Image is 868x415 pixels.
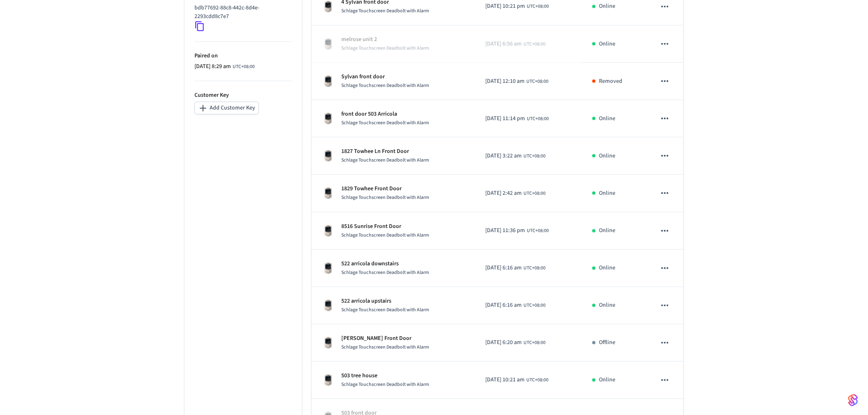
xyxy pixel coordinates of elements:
img: Schlage Sense Smart Deadbolt with Camelot Trim, Front [322,224,335,237]
p: Removed [599,77,622,86]
p: Offline [599,338,615,347]
span: UTC+08:00 [523,190,546,197]
p: Online [599,301,615,310]
p: Online [599,152,615,160]
span: Schlage Touchscreen Deadbolt with Alarm [341,381,429,388]
div: Asia/Singapore [485,152,546,160]
span: UTC+08:00 [523,41,546,48]
div: Asia/Singapore [485,77,548,86]
img: Schlage Sense Smart Deadbolt with Camelot Trim, Front [322,112,335,125]
p: [PERSON_NAME] Front Door [341,334,429,343]
p: front door 503 Arricola [341,110,429,119]
span: Schlage Touchscreen Deadbolt with Alarm [341,119,429,126]
img: Schlage Sense Smart Deadbolt with Camelot Trim, Front [322,149,335,162]
span: [DATE] 6:16 am [485,301,522,310]
p: Customer Key [194,91,292,100]
img: Schlage Sense Smart Deadbolt with Camelot Trim, Front [322,374,335,387]
span: Schlage Touchscreen Deadbolt with Alarm [341,306,429,313]
p: 522 arricola downstairs [341,260,429,268]
span: Schlage Touchscreen Deadbolt with Alarm [341,194,429,201]
span: Schlage Touchscreen Deadbolt with Alarm [341,157,429,164]
span: [DATE] 3:22 am [485,152,522,160]
span: [DATE] 8:29 am [194,62,231,71]
span: [DATE] 12:10 am [485,77,525,86]
img: Schlage Sense Smart Deadbolt with Camelot Trim, Front [322,187,335,200]
div: Asia/Singapore [485,189,546,198]
p: Online [599,264,615,272]
div: Asia/Singapore [485,2,549,11]
span: UTC+08:00 [526,376,548,384]
p: 1827 Towhee Ln Front Door [341,147,429,156]
span: UTC+08:00 [233,63,255,71]
div: Asia/Singapore [485,376,548,384]
p: 1829 Towhee Front Door [341,185,429,193]
div: Asia/Singapore [485,264,546,272]
span: UTC+08:00 [527,3,549,10]
p: Online [599,40,615,48]
p: 522 arricola upstairs [341,297,429,306]
span: UTC+08:00 [523,302,546,309]
img: Schlage Sense Smart Deadbolt with Camelot Trim, Front [322,262,335,275]
span: UTC+08:00 [523,265,546,272]
span: [DATE] 2:42 am [485,189,522,198]
img: Schlage Sense Smart Deadbolt with Camelot Trim, Front [322,336,335,349]
div: Asia/Singapore [485,301,546,310]
p: Online [599,376,615,384]
img: SeamLogoGradient.69752ec5.svg [848,394,858,407]
img: Schlage Sense Smart Deadbolt with Camelot Trim, Front [322,75,335,88]
p: 8516 Sunrise Front Door [341,222,429,231]
span: Schlage Touchscreen Deadbolt with Alarm [341,45,429,52]
span: [DATE] 6:56 am [485,40,522,48]
p: Sylvan front door [341,73,429,81]
p: Online [599,114,615,123]
span: Schlage Touchscreen Deadbolt with Alarm [341,344,429,351]
p: Paired on [194,52,292,60]
div: Asia/Singapore [194,62,255,71]
p: Online [599,226,615,235]
p: melrose unit 2 [341,35,429,44]
span: Schlage Touchscreen Deadbolt with Alarm [341,269,429,276]
span: [DATE] 10:21 am [485,376,525,384]
span: UTC+08:00 [523,339,546,347]
span: [DATE] 11:14 pm [485,114,525,123]
div: Asia/Singapore [485,338,546,347]
span: Schlage Touchscreen Deadbolt with Alarm [341,7,429,14]
img: Schlage Sense Smart Deadbolt with Camelot Trim, Front [322,37,335,50]
img: Schlage Sense Smart Deadbolt with Camelot Trim, Front [322,299,335,312]
p: Online [599,2,615,11]
div: Asia/Singapore [485,226,549,235]
div: Asia/Singapore [485,40,546,48]
button: Add Customer Key [194,102,259,114]
span: UTC+08:00 [526,78,548,85]
p: Online [599,189,615,198]
span: Schlage Touchscreen Deadbolt with Alarm [341,232,429,239]
p: 503 tree house [341,372,429,380]
p: bdb77692-88c8-442c-8d4e-2293cdd8c7e7 [194,4,289,21]
span: UTC+08:00 [527,227,549,235]
div: Asia/Singapore [485,114,549,123]
span: UTC+08:00 [527,115,549,123]
span: [DATE] 6:16 am [485,264,522,272]
span: [DATE] 6:20 am [485,338,522,347]
span: [DATE] 10:21 pm [485,2,525,11]
span: UTC+08:00 [523,153,546,160]
span: Schlage Touchscreen Deadbolt with Alarm [341,82,429,89]
span: [DATE] 11:36 pm [485,226,525,235]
